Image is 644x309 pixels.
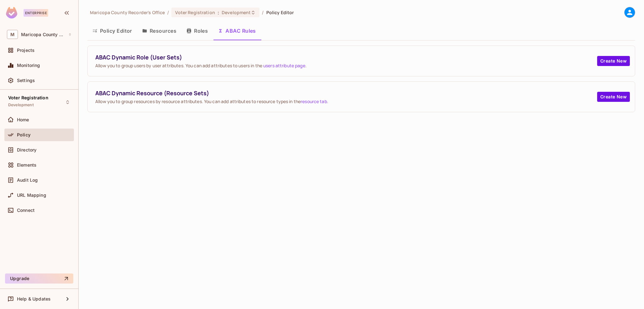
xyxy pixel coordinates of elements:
button: Roles [181,23,213,39]
span: URL Mapping [17,193,46,198]
button: Policy Editor [87,23,137,39]
span: Policy [17,132,31,137]
span: Policy Editor [266,9,294,15]
img: SReyMgAAAABJRU5ErkJggg== [6,7,17,19]
span: Help & Updates [17,296,51,301]
button: Upgrade [5,273,73,284]
span: Development [222,9,251,15]
span: Voter Registration [175,9,215,15]
span: Voter Registration [8,95,48,100]
button: Create New [597,56,630,66]
span: Connect [17,208,35,213]
button: ABAC Rules [213,23,261,39]
span: : [217,10,219,15]
span: Allow you to group resources by resource attributes. You can add attributes to resource types in ... [95,98,597,104]
button: Resources [137,23,181,39]
div: Enterprise [24,9,48,17]
a: users attribute page [263,63,305,69]
span: Directory [17,147,36,152]
button: Create New [597,92,630,102]
span: Home [17,117,29,122]
li: / [167,9,169,15]
span: M [7,30,18,39]
span: ABAC Dynamic Role (User Sets) [95,53,597,61]
span: Development [8,102,34,108]
span: Allow you to group users by user attributes. You can add attributes to users in the . [95,63,597,69]
li: / [262,9,264,15]
span: the active workspace [90,9,165,15]
span: Projects [17,48,35,53]
span: Workspace: Maricopa County Recorder's Office [21,32,65,37]
span: ABAC Dynamic Resource (Resource Sets) [95,89,597,97]
a: resource tab [301,98,327,104]
span: Settings [17,78,35,83]
span: Monitoring [17,63,40,68]
span: Elements [17,163,36,168]
span: Audit Log [17,178,38,183]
